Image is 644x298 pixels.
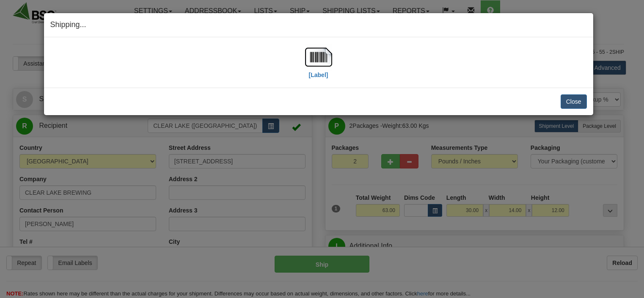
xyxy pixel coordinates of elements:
iframe: chat widget [625,106,643,192]
span: Shipping... [50,20,86,29]
label: [Label] [309,71,328,79]
img: barcode.jpg [305,44,332,71]
a: [Label] [305,53,332,78]
button: Close [561,94,587,109]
